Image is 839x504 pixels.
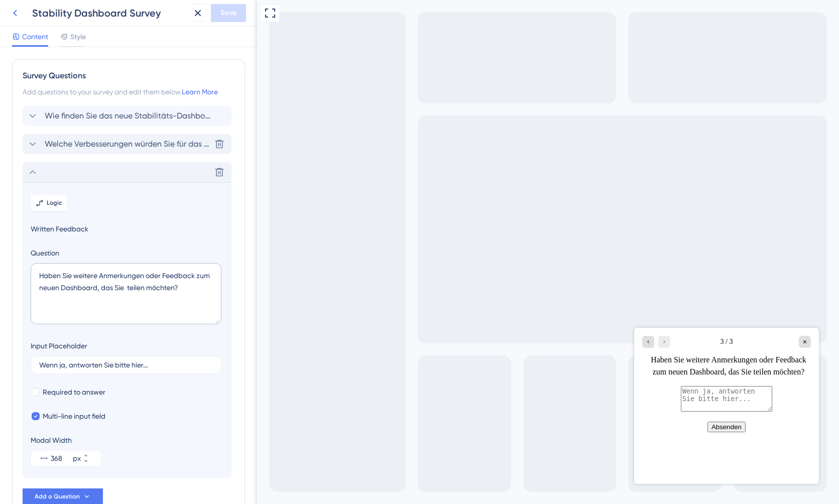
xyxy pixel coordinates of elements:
[31,263,221,324] textarea: Haben Sie weitere Anmerkungen oder Feedback zum neuen Dashboard, das Sie teilen möchten?
[32,6,185,20] div: Stability Dashboard Survey
[211,4,246,22] button: Save
[31,247,223,259] label: Question
[220,7,236,19] span: Save
[70,31,86,43] span: Style
[22,31,48,43] span: Content
[31,340,87,352] div: Input Placeholder
[31,223,223,235] span: Written Feedback
[45,138,210,150] span: Welche Verbesserungen würden Sie für das neue Dashboard vorschlagen?
[23,86,234,98] div: Add questions to your survey and edit them below.
[377,328,562,484] iframe: UserGuiding Survey
[31,434,101,446] div: Modal Width
[47,199,62,207] span: Logic
[43,410,105,422] span: Multi-line input field
[51,452,71,464] input: px
[39,361,213,368] input: Type a placeholder
[73,452,81,464] div: px
[45,110,210,122] span: Wie finden Sie das neue Stabilitäts-Dashboard?
[83,450,101,458] button: px
[35,492,80,500] span: Add a Question
[83,458,101,466] button: px
[31,195,67,211] button: Logic
[23,70,234,82] div: Survey Questions
[182,88,218,96] a: Learn More
[43,386,105,398] span: Required to answer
